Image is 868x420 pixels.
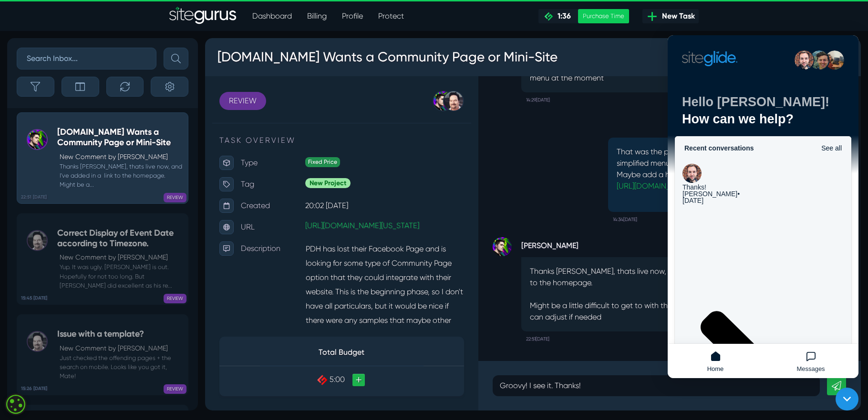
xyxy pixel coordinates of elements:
span: REVIEW [164,384,186,394]
h5: [DOMAIN_NAME] Wants a Community Page or Mini-Site [57,127,183,148]
p: PDH has lost their Facebook Page and is looking for some type of Community Page option that they ... [100,203,259,361]
div: Purchase Time [578,9,629,23]
a: 15:26 [DATE] Issue with a template?New Comment by [PERSON_NAME] Just checked the offending pages ... [17,314,188,395]
div: Copy this Task URL [625,10,644,29]
small: Just checked the offending pages + the search on mobile. Looks like you got it, Mate! [57,353,183,381]
b: 22:51 [DATE] [21,194,47,201]
a: [URL][DOMAIN_NAME] [412,143,487,152]
input: Search Inbox... [17,48,156,70]
a: 22:51 [DATE] [DOMAIN_NAME] Wants a Community Page or Mini-SiteNew Comment by [PERSON_NAME] Thanks... [17,112,188,204]
span: Fixed Price [100,119,135,129]
a: REVIEW [14,54,61,72]
a: Billing [300,7,334,26]
a: Dashboard [245,7,300,26]
span: REVIEW [164,193,186,202]
p: 20:02 [DATE] [100,160,259,175]
span: New Task [658,10,695,22]
h3: [DOMAIN_NAME] Wants a Community Page or Mini-Site [12,7,353,31]
p: Groovy! I see it. Thanks! [295,342,608,353]
small: 14:34[DATE] [408,174,432,189]
a: + [147,336,160,348]
iframe: gist-messenger-iframe [668,35,858,378]
a: Protect [371,7,412,26]
strong: [PERSON_NAME] [316,199,555,213]
span: Messages [129,330,157,338]
div: Josh Carter [587,10,615,29]
small: Yup. It was ugly. [PERSON_NAME] is out. Hopefully for not too long. But [PERSON_NAME] did excelle... [57,262,183,290]
div: Standard [562,10,587,29]
p: Created [36,160,100,175]
b: 15:26 [DATE] [21,385,47,392]
a: 15:45 [DATE] Correct Display of Event Date according to Timezone.New Comment by [PERSON_NAME] Yup... [17,213,188,305]
p: TASK OVERVIEW [14,97,259,108]
a: New Task [642,9,699,23]
p: Thanks [PERSON_NAME], thats live now, and I've added in a link to the homepage. [325,228,546,250]
iframe: gist-messenger-bubble-iframe [836,388,858,410]
small: 22:51[DATE] [321,293,344,309]
a: SiteGurus [169,7,237,26]
p: New Comment by [PERSON_NAME] [60,152,183,162]
p: Description [36,203,100,218]
b: 15:45 [DATE] [21,295,47,302]
span: 1:36 [554,11,571,20]
img: Sitegurus Logo [169,7,237,26]
p: New Comment by [PERSON_NAME] [60,252,183,262]
small: 14:29[DATE] [321,54,345,70]
span: 5:00 [124,337,140,346]
span: REVIEW [164,294,186,303]
h5: Issue with a template? [57,329,183,340]
img: US [15,129,34,148]
span: New Project [100,140,145,150]
p: Type [36,118,100,132]
strong: [PERSON_NAME] [403,80,641,94]
p: New Comment by [PERSON_NAME] [60,343,183,353]
div: Thanks! [15,149,176,155]
span: Home [40,330,56,338]
a: Profile [334,7,371,26]
a: 1:36 Purchase Time [538,9,629,23]
th: Total Budget [55,301,218,328]
span: [DATE] [15,161,36,169]
div: Cookie consent button [5,393,27,415]
small: Thanks [PERSON_NAME], thats live now, and I've added in a link to the homepage. Might be a... [57,162,183,190]
p: Tag [36,139,100,153]
div: [PERSON_NAME] • [15,155,176,162]
p: Might be a little difficult to get to with the infinite scroll, but we can adjust if needed [325,262,546,285]
p: URL [36,182,100,196]
a: [URL][DOMAIN_NAME][US_STATE] [100,183,214,192]
h5: Correct Display of Event Date according to Timezone. [57,228,183,249]
p: That was the plan [PERSON_NAME] and I were aiming for, i.e. a simplified menu. So, no, the old na... [412,108,633,154]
